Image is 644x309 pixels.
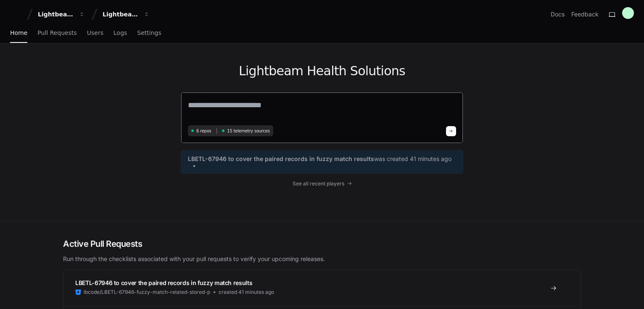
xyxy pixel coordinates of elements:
[87,24,103,43] a: Users
[188,155,374,163] span: LBETL-67946 to cover the paired records in fuzzy match results
[113,30,127,35] span: Logs
[34,7,88,22] button: Lightbeam Health
[10,30,27,35] span: Home
[188,155,456,169] a: LBETL-67946 to cover the paired records in fuzzy match resultswas created 41 minutes ago
[293,180,344,187] span: See all recent players
[63,238,581,250] h2: Active Pull Requests
[99,7,153,22] button: Lightbeam Health Solutions
[63,255,581,263] p: Run through the checklists associated with your pull requests to verify your upcoming releases.
[219,289,274,296] span: created 41 minutes ago
[75,279,252,286] span: LBETL-67946 to cover the paired records in fuzzy match results
[374,155,451,163] span: was created 41 minutes ago
[227,128,269,134] span: 15 telemetry sources
[551,10,565,18] a: Docs
[10,24,27,43] a: Home
[84,289,210,296] span: lbcode/LBETL-67946-fuzzy-match-related-stored-p
[181,63,463,79] h1: Lightbeam Health Solutions
[63,270,581,306] a: LBETL-67946 to cover the paired records in fuzzy match resultslbcode/LBETL-67946-fuzzy-match-rela...
[181,180,463,187] a: See all recent players
[38,10,74,18] div: Lightbeam Health
[137,30,161,35] span: Settings
[103,10,139,18] div: Lightbeam Health Solutions
[137,24,161,43] a: Settings
[196,128,211,134] span: 6 repos
[113,24,127,43] a: Logs
[37,24,77,43] a: Pull Requests
[571,10,599,18] button: Feedback
[37,30,77,35] span: Pull Requests
[87,30,103,35] span: Users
